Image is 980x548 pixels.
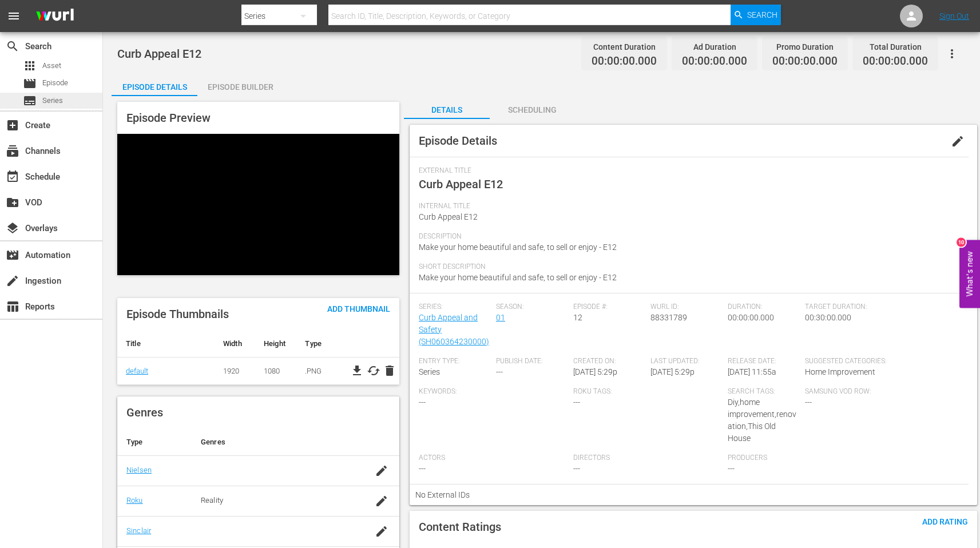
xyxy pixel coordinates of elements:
span: --- [805,398,812,407]
span: 00:00:00.000 [772,55,838,68]
span: Suggested Categories: [805,357,954,366]
span: External Title [419,166,954,176]
span: Target Duration: [805,303,954,312]
span: Series [42,95,63,106]
span: Ingestion [6,274,19,288]
span: Make your home beautiful and safe, to sell or enjoy - E12 [419,243,617,252]
span: Series [419,367,440,376]
a: 01 [496,313,505,322]
span: Curb Appeal E12 [419,177,503,191]
button: edit [944,128,971,155]
span: Schedule [6,170,19,184]
span: [DATE] 11:55a [728,367,776,376]
span: Curb Appeal E12 [117,47,201,61]
span: [DATE] 5:29p [573,367,617,376]
span: --- [573,464,580,473]
button: Episode Details [112,73,197,96]
span: Add Thumbnail [318,304,399,313]
span: [DATE] 5:29p [650,367,695,376]
span: Producers [728,454,876,463]
span: Entry Type: [419,357,490,366]
button: Scheduling [490,96,576,119]
a: Nielsen [126,466,152,474]
button: Episode Builder [197,73,283,96]
button: Add Rating [913,511,977,531]
span: Make your home beautiful and safe, to sell or enjoy - E12 [419,273,617,282]
span: VOD [6,196,19,209]
span: --- [496,367,503,376]
span: 00:00:00.000 [592,55,657,68]
th: Title [117,330,215,358]
span: 12 [573,313,582,322]
span: Directors [573,454,722,463]
button: delete [383,364,396,378]
span: Channels [6,144,19,158]
span: Overlays [6,221,19,235]
div: 10 [957,238,966,247]
span: Search Tags: [728,387,799,396]
div: Episode Details [112,73,197,101]
span: Short Description [419,263,954,272]
a: file_download [350,364,364,378]
div: Scheduling [490,96,576,124]
span: Last Updated: [650,357,722,366]
span: Content Ratings [419,520,501,534]
span: 00:00:00.000 [863,55,928,68]
span: Automation [6,248,19,262]
a: Curb Appeal and Safety (SH060364230000) [419,313,489,346]
th: Type [296,330,347,358]
span: Episode Thumbnails [126,307,229,321]
a: Sign Out [939,11,969,21]
span: Asset [23,59,37,73]
span: edit [951,134,965,148]
button: Details [404,96,490,119]
span: Curb Appeal E12 [419,212,478,221]
td: .PNG [296,357,347,384]
div: Promo Duration [772,39,838,55]
div: Details [404,96,490,124]
span: 00:00:00.000 [728,313,774,322]
a: default [126,367,148,375]
th: Genres [192,428,364,456]
span: Episode [23,77,37,90]
div: No External IDs [410,485,969,505]
span: Actors [419,454,568,463]
span: 00:30:00.000 [805,313,851,322]
span: Series [23,94,37,108]
th: Height [255,330,296,358]
span: Roku Tags: [573,387,722,396]
span: Samsung VOD Row: [805,387,876,396]
img: ans4CAIJ8jUAAAAAAAAAAAAAAAAAAAAAAAAgQb4GAAAAAAAAAAAAAAAAAAAAAAAAJMjXAAAAAAAAAAAAAAAAAAAAAAAAgAT5G... [27,3,82,30]
span: Diy,home improvement,renovation,This Old House [728,398,796,443]
td: 1920 [215,357,255,384]
span: --- [728,464,735,473]
button: Search [731,5,781,25]
a: Roku [126,496,143,505]
span: Series: [419,303,490,312]
span: Search [6,39,19,53]
span: Internal Title [419,202,954,211]
span: Search [747,5,777,25]
div: Episode Builder [197,73,283,101]
span: --- [419,464,426,473]
span: Publish Date: [496,357,568,366]
button: Open Feedback Widget [959,240,980,308]
a: Sinclair [126,526,151,535]
span: --- [419,398,426,407]
span: menu [7,9,21,23]
span: Season: [496,303,568,312]
span: Release Date: [728,357,799,366]
div: Content Duration [592,39,657,55]
span: Episode [42,77,68,89]
span: Episode Details [419,134,497,148]
span: --- [573,398,580,407]
div: Ad Duration [682,39,747,55]
th: Type [117,428,192,456]
span: Reports [6,300,19,313]
span: Episode Preview [126,111,211,125]
span: Home Improvement [805,367,875,376]
span: Wurl ID: [650,303,722,312]
span: Description [419,232,954,241]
